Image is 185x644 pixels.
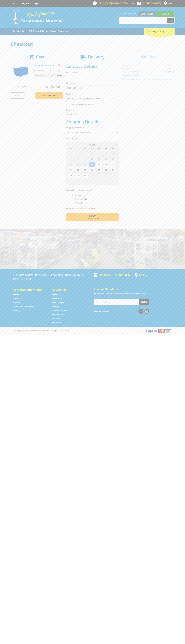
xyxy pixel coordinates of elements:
label: Shipping Method [66,126,119,129]
span: Mo [75,147,81,150]
span: 5 [103,151,109,156]
a: Go to the Machinery page [52,297,62,300]
span: 5 [68,178,74,184]
a: Go to the About Us page [13,297,22,300]
span: 14 [68,162,74,167]
a: Go to the Hardware page [52,293,62,296]
span: 8 [89,178,95,184]
img: SCRAP BIN 2CU/MTR [13,64,29,80]
a: Go to the Gift Cards page [52,321,62,324]
a: Go to the Home page [13,293,19,296]
span: 11 [110,178,117,184]
span: 30 [82,173,88,178]
span: 12 [103,156,109,161]
h2: Contact Details [66,64,119,69]
a: Go to the Timber Supplies page [52,309,67,312]
span: 7 [68,156,74,161]
label: Pick Up Date [66,137,119,140]
label: Myself [74,193,82,198]
span: 7 [82,178,88,184]
input: Please enter your email address. [66,96,119,101]
span: 18 [96,162,102,167]
label: Who will pick up the order? [66,189,119,192]
img: PayPal, Mastercard, Visa accepted [145,328,172,333]
h2: Shipping Details [66,119,119,124]
span: 11 [96,156,102,161]
a: Log in [33,2,39,5]
div: Cart [144,28,175,35]
input: Please enter your first name. [66,75,119,79]
label: Email [66,92,119,95]
span: 3 [103,173,109,178]
span: 20 [110,162,117,167]
a: Go to the Storage page [52,305,60,308]
input: Please enter your last name. [66,85,119,90]
span: 19 [103,162,109,167]
span: We [89,147,95,150]
input: Please select who will pick up the order. [72,194,73,196]
a: Go to the Privacy page [13,309,20,312]
input: Please select who will pick up the order. [72,198,73,200]
span: Cart [36,54,45,60]
p: Item total: [34,74,63,78]
input: Your email address [94,299,139,305]
span: Set your store [119,11,138,16]
span: 17 [89,162,95,167]
a: View a map of Gepps Cross location [135,273,147,277]
span: (1 item) [155,30,164,33]
a: Go to the Wheelie Bins page [52,313,65,316]
span: 2 [82,151,88,156]
span: Sa [110,147,117,150]
a: Go to the Products page [11,28,26,35]
span: 16 [82,162,88,167]
span: 9 [82,156,88,161]
input: Please select who will pick up the order. [72,202,73,204]
span: 13 [110,156,117,161]
label: Phone [66,108,119,111]
p: [STREET_ADDRESS] [13,277,91,280]
span: 10 [103,178,109,184]
h5: Categories [52,288,86,292]
a: Mount [PERSON_NAME] [156,11,175,21]
span: Su [68,147,74,150]
a: Go to the Skip Bins page [52,317,61,320]
span: Confirm order [72,218,113,219]
label: Please select who will pick up the order. [66,207,119,210]
label: Sign up for the newsletter [70,103,95,106]
span: 29 [75,173,81,178]
input: Please enter your telephone number. [66,112,119,117]
span: Delivery [88,54,104,60]
label: A Courier [74,201,85,205]
a: Go to the Steel Supplies page [52,301,65,304]
a: Go to the BROWNS Scrap Metal Services page [27,28,71,35]
label: First name [66,71,119,74]
a: Go to the Terms and Conditions page [13,305,34,308]
label: Last name [66,81,119,85]
h3: Paramount Browns' - Trading since [DATE] [13,273,91,277]
select: Please select a shipping method. [66,130,119,135]
button: Next Confirm order [66,213,119,221]
span: OPEN [DATE] [99,2,128,5]
a: Remove from cart [58,64,60,67]
span: 8 [75,156,81,161]
span: Tu [82,147,88,150]
div: Stay Connected [94,308,149,314]
a: Go to the Contact page [13,301,21,304]
h1: Checkout [11,41,175,47]
span: 15 [75,162,81,167]
a: Print [11,92,24,99]
h5: Corporate Information [13,288,47,292]
span: 4 [96,151,102,156]
span: [DATE] [89,144,96,146]
span: Fr [103,147,109,150]
a: Keep Shopping [35,92,63,99]
span: Sub Total [14,85,27,89]
span: 9 [96,178,102,184]
span: 1 [75,151,81,156]
span: 3 [89,151,95,156]
a: Go to the Contact page [11,2,18,5]
span: 1 [89,173,95,178]
span: Th [96,147,102,150]
h5: Join our Newsletter [94,287,172,291]
button: Go [167,18,174,23]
